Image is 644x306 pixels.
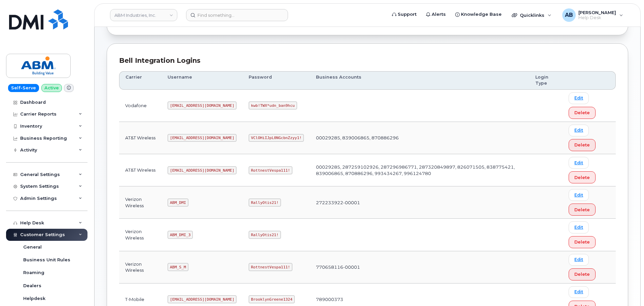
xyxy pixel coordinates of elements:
code: RottnestVespa111! [249,166,292,174]
th: Password [243,71,310,90]
button: Delete [569,107,596,119]
code: ABM_DMI_3 [168,231,193,239]
a: ABM Industries, Inc. [110,9,177,21]
span: Help Desk [578,15,616,20]
th: Login Type [529,71,563,90]
code: [EMAIL_ADDRESS][DOMAIN_NAME] [168,101,237,110]
th: Carrier [119,71,162,90]
span: [PERSON_NAME] [578,10,616,15]
span: Support [398,11,417,18]
button: Delete [569,236,596,248]
span: Delete [574,207,590,213]
a: Edit [569,221,589,233]
span: Delete [574,239,590,245]
span: Delete [574,174,590,181]
code: [EMAIL_ADDRESS][DOMAIN_NAME] [168,166,237,174]
span: Delete [574,110,590,116]
code: ABM_S_M [168,263,188,271]
span: Delete [574,271,590,277]
code: [EMAIL_ADDRESS][DOMAIN_NAME] [168,295,237,303]
span: AB [565,11,573,19]
span: Alerts [432,11,446,18]
code: RallyOtis21! [249,231,281,239]
a: Edit [569,286,589,298]
td: Verizon Wireless [119,186,162,219]
code: BrooklynGreene1324 [249,295,294,303]
span: Delete [574,142,590,148]
div: Adam Bake [558,8,628,22]
code: kwb!TWX*udn_ban9hcu [249,101,297,110]
a: Edit [569,189,589,201]
code: ABM_DMI [168,199,188,207]
td: 272233922-00001 [310,186,529,219]
td: 770658116-00001 [310,251,529,283]
button: Delete [569,139,596,151]
button: Delete [569,268,596,280]
td: 00029285, 287259102926, 287296986771, 287320849897, 826071505, 838775421, 839006865, 870886296, 9... [310,154,529,186]
td: Verizon Wireless [119,219,162,251]
div: Quicklinks [507,8,556,22]
button: Delete [569,171,596,183]
input: Find something... [186,9,288,21]
a: Alerts [421,8,451,21]
code: [EMAIL_ADDRESS][DOMAIN_NAME] [168,134,237,142]
a: Support [387,8,421,21]
td: Vodafone [119,90,162,122]
code: RallyOtis21! [249,199,281,207]
span: Quicklinks [520,12,544,18]
td: AT&T Wireless [119,122,162,154]
div: Bell Integration Logins [119,56,616,65]
code: VClOHiIJpL0NGcbnZzyy1! [249,134,304,142]
th: Business Accounts [310,71,529,90]
a: Edit [569,157,589,169]
td: 00029285, 839006865, 870886296 [310,122,529,154]
a: Edit [569,92,589,104]
span: Knowledge Base [461,11,502,18]
code: RottnestVespa111! [249,263,292,271]
a: Edit [569,125,589,136]
td: AT&T Wireless [119,154,162,186]
td: Verizon Wireless [119,251,162,283]
a: Edit [569,254,589,266]
a: Knowledge Base [451,8,506,21]
button: Delete [569,204,596,216]
th: Username [162,71,243,90]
